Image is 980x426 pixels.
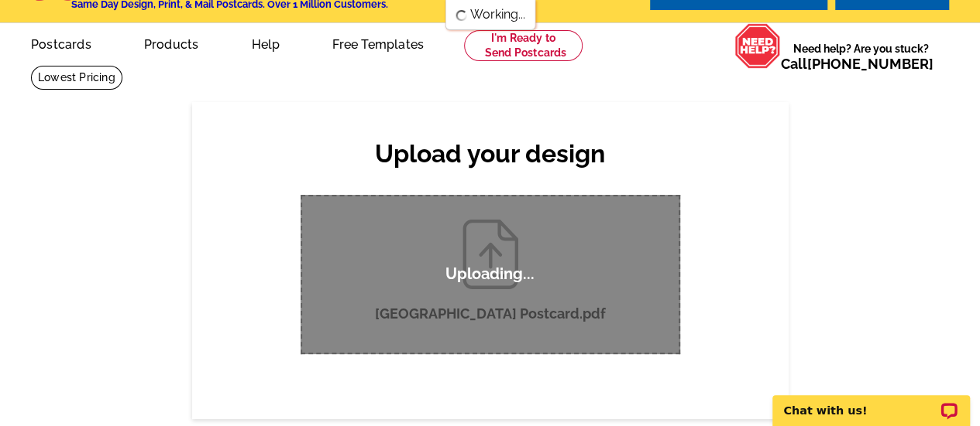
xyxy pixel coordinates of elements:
[807,56,934,72] a: [PHONE_NUMBER]
[119,25,224,61] a: Products
[781,41,941,72] span: Need help? Are you stuck?
[762,377,980,426] iframe: LiveChat chat widget
[445,264,535,284] p: Uploading...
[455,9,467,22] img: loading...
[6,25,116,61] a: Postcards
[285,139,696,169] h2: Upload your design
[308,25,449,61] a: Free Templates
[781,56,934,72] span: Call
[226,25,304,61] a: Help
[734,23,781,69] img: help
